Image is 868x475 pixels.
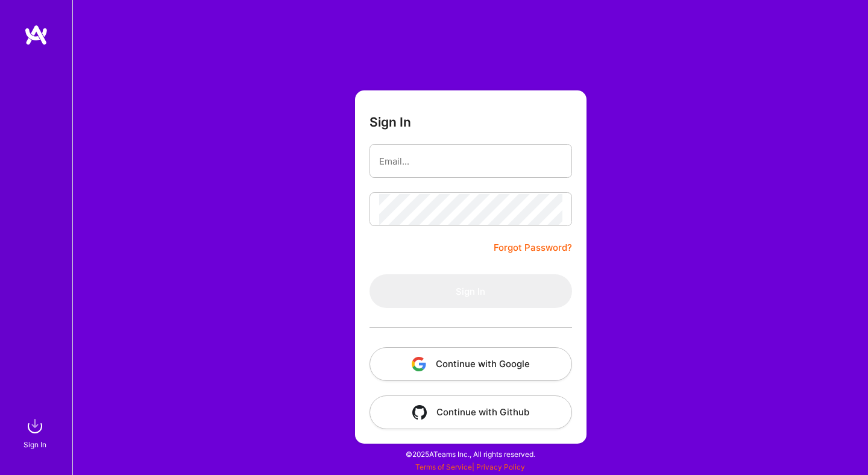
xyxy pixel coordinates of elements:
[494,241,572,255] a: Forgot Password?
[23,414,47,438] img: sign in
[412,405,427,420] img: icon
[379,146,562,177] input: Email...
[24,438,46,451] div: Sign In
[72,439,868,469] div: © 2025 ATeams Inc., All rights reserved.
[415,462,525,471] span: |
[370,347,572,381] button: Continue with Google
[370,395,572,429] button: Continue with Github
[370,274,572,308] button: Sign In
[24,24,48,46] img: logo
[476,462,525,471] a: Privacy Policy
[370,115,411,130] h3: Sign In
[412,357,426,371] img: icon
[25,414,47,451] a: sign inSign In
[415,462,472,471] a: Terms of Service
